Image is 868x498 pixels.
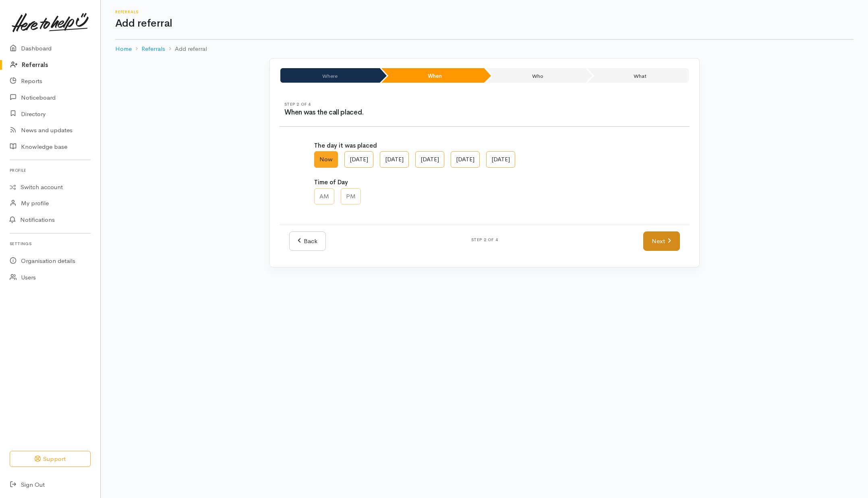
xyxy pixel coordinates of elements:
label: Time of Day [314,178,348,187]
h6: Settings [10,238,91,249]
li: Where [280,68,380,83]
label: [DATE] [415,151,444,168]
h6: Profile [10,165,91,176]
li: Who [486,68,586,83]
a: Back [289,231,326,251]
li: When [381,68,484,83]
li: Add referral [165,44,207,54]
h1: Add referral [115,18,853,29]
nav: breadcrumb [115,40,853,58]
label: [DATE] [486,151,515,168]
a: Next [643,231,679,251]
label: [DATE] [451,151,480,168]
h3: When was the call placed. [284,109,485,117]
h6: Referrals [115,10,853,14]
label: Now [314,151,338,168]
h6: Step 2 of 4 [284,102,485,106]
label: The day it was placed [314,141,377,150]
label: [DATE] [344,151,373,168]
h6: Step 2 of 4 [336,238,634,242]
label: [DATE] [380,151,409,168]
button: Support [10,451,91,467]
li: What [587,68,689,83]
a: Referrals [141,44,165,54]
a: Home [115,44,132,54]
